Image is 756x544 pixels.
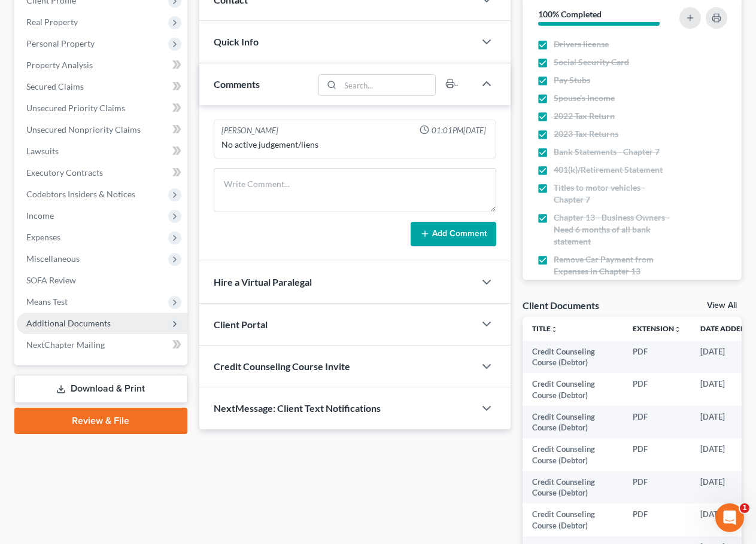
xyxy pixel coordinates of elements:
span: Secured Claims [26,81,84,91]
a: Executory Contracts [17,162,187,184]
span: Drivers license [554,38,609,50]
td: Credit Counseling Course (Debtor) [523,373,623,406]
span: Remove Car Payment from Expenses in Chapter 13 [554,253,676,277]
a: NextChapter Mailing [17,334,187,356]
span: 01:01PM[DATE] [432,125,486,136]
a: Download & Print [14,375,187,403]
a: SOFA Review [17,270,187,291]
span: NextMessage: Client Text Notifications [214,402,381,414]
span: Means Test [26,297,68,307]
span: 2022 Tax Return [554,110,615,122]
span: 1 [740,503,749,513]
a: View All [707,301,737,310]
span: Real Property [26,17,78,27]
span: Codebtors Insiders & Notices [26,189,135,199]
td: PDF [623,341,691,374]
span: Lawsuits [26,146,59,156]
div: Client Documents [523,299,599,311]
a: Review & File [14,408,187,434]
i: unfold_more [674,326,681,333]
a: Unsecured Priority Claims [17,97,187,119]
a: Secured Claims [17,76,187,97]
td: PDF [623,373,691,406]
span: Miscellaneous [26,253,80,264]
span: 2023 Tax Returns [554,128,618,140]
span: Quick Info [214,36,259,47]
a: Property Analysis [17,54,187,76]
span: Comments [214,78,260,90]
span: Chapter 13 - Business Owners - Need 6 months of all bank statement [554,212,676,247]
span: Social Security Card [554,56,629,68]
span: Client Portal [214,319,268,330]
td: Credit Counseling Course (Debtor) [523,341,623,374]
span: Expenses [26,232,60,242]
td: PDF [623,471,691,504]
td: PDF [623,406,691,439]
span: Income [26,210,54,221]
iframe: Intercom live chat [715,503,744,532]
span: NextChapter Mailing [26,340,105,350]
td: Credit Counseling Course (Debtor) [523,503,623,536]
span: Pay Stubs [554,74,590,86]
div: No active judgement/liens [221,139,488,151]
a: Lawsuits [17,140,187,162]
span: Unsecured Nonpriority Claims [26,124,141,135]
span: Personal Property [26,38,95,48]
a: Extensionunfold_more [633,324,681,333]
span: Executory Contracts [26,167,103,178]
div: [PERSON_NAME] [221,125,278,136]
i: unfold_more [551,326,558,333]
strong: 100% Completed [538,9,602,19]
button: Add Comment [411,222,496,247]
td: Credit Counseling Course (Debtor) [523,471,623,504]
a: Titleunfold_more [532,324,558,333]
span: Hire a Virtual Paralegal [214,276,312,288]
span: Bank Statements - Chapter 7 [554,146,660,158]
span: SOFA Review [26,275,76,285]
span: Credit Counseling Course Invite [214,360,350,372]
span: Spouse's Income [554,92,615,104]
input: Search... [341,75,436,95]
span: Titles to motor vehicles - Chapter 7 [554,182,676,206]
a: Date Added expand_more [700,324,754,333]
td: Credit Counseling Course (Debtor) [523,438,623,471]
a: Unsecured Nonpriority Claims [17,119,187,140]
td: PDF [623,503,691,536]
span: Additional Documents [26,318,111,328]
span: 401(k)/Retirement Statement [554,164,663,176]
span: Property Analysis [26,60,93,70]
td: Credit Counseling Course (Debtor) [523,406,623,439]
span: Unsecured Priority Claims [26,103,125,113]
td: PDF [623,438,691,471]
